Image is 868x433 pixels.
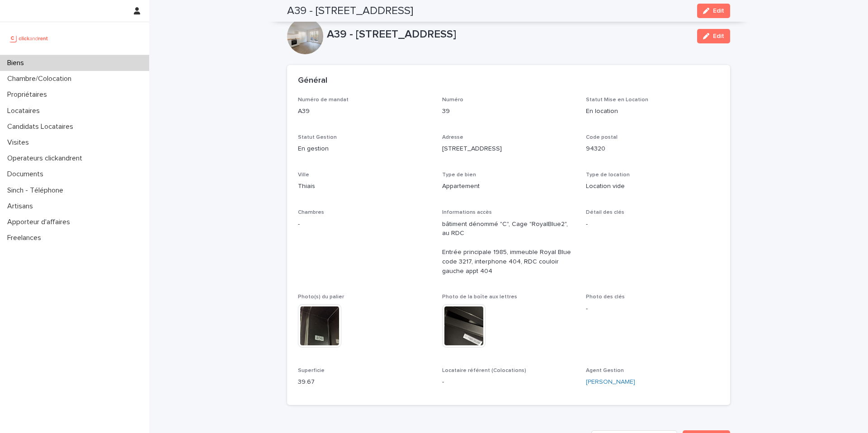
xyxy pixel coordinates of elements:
[586,304,719,314] p: -
[713,8,724,14] span: Edit
[586,210,624,215] span: Détail des clés
[298,107,431,116] p: A39
[298,97,349,103] span: Numéro de mandat
[697,29,730,43] button: Edit
[4,154,90,163] p: Operateurs clickandrent
[586,182,719,191] p: Location vide
[4,186,71,195] p: Sinch - Téléphone
[4,234,48,242] p: Freelances
[4,59,31,67] p: Biens
[4,218,77,226] p: Apporteur d'affaires
[7,29,51,47] img: UCB0brd3T0yccxBKYDjQ
[298,182,431,191] p: Thiais
[442,210,492,215] span: Informations accès
[713,33,724,39] span: Edit
[4,122,80,131] p: Candidats Locataires
[4,90,54,99] p: Propriétaires
[4,202,40,211] p: Artisans
[298,144,431,154] p: En gestion
[442,368,526,373] span: Locataire référent (Colocations)
[298,220,431,229] p: -
[442,144,576,154] p: [STREET_ADDRESS]
[586,377,635,387] a: [PERSON_NAME]
[4,107,47,115] p: Locataires
[586,144,719,154] p: 94320
[586,172,630,178] span: Type de location
[327,28,690,41] p: A39 - [STREET_ADDRESS]
[287,5,413,18] h2: A39 - [STREET_ADDRESS]
[298,172,309,178] span: Ville
[298,210,324,215] span: Chambres
[586,135,618,140] span: Code postal
[442,172,476,178] span: Type de bien
[4,170,51,179] p: Documents
[586,368,624,373] span: Agent Gestion
[586,294,625,300] span: Photo des clés
[4,75,79,83] p: Chambre/Colocation
[298,135,337,140] span: Statut Gestion
[586,97,648,103] span: Statut Mise en Location
[442,377,576,387] p: -
[442,294,517,300] span: Photo de la boîte aux lettres
[442,135,463,140] span: Adresse
[442,182,576,191] p: Appartement
[298,294,344,300] span: Photo(s) du palier
[298,377,431,387] p: 39.67
[697,4,730,18] button: Edit
[442,97,463,103] span: Numéro
[442,220,576,276] p: bâtiment dénommé "C", Cage "RoyalBlue2", au RDC Entrée principale 1985, immeuble Royal Blue code ...
[586,107,719,116] p: En location
[586,220,719,229] p: -
[298,368,325,373] span: Superficie
[298,76,327,86] h2: Général
[4,138,36,147] p: Visites
[442,107,576,116] p: 39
